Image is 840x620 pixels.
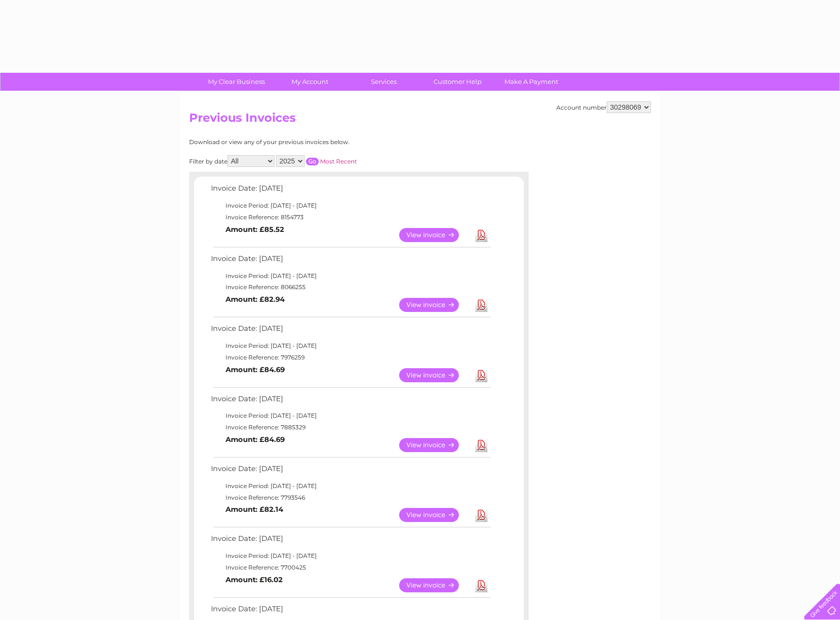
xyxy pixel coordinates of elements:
td: Invoice Reference: 7793546 [209,492,492,504]
a: My Clear Business [196,73,276,91]
a: View [399,228,470,242]
td: Invoice Period: [DATE] - [DATE] [209,410,492,422]
td: Invoice Date: [DATE] [209,252,492,270]
a: Make A Payment [491,73,571,91]
td: Invoice Period: [DATE] - [DATE] [209,270,492,282]
td: Invoice Period: [DATE] - [DATE] [209,480,492,492]
div: Filter by date [189,155,444,167]
a: Download [475,228,487,242]
a: Download [475,368,487,382]
td: Invoice Period: [DATE] - [DATE] [209,550,492,562]
td: Invoice Period: [DATE] - [DATE] [209,340,492,352]
td: Invoice Reference: 8154773 [209,212,492,223]
a: My Account [270,73,350,91]
b: Amount: £82.94 [226,295,285,304]
h2: Previous Invoices [189,111,651,130]
td: Invoice Reference: 7976259 [209,352,492,363]
td: Invoice Period: [DATE] - [DATE] [209,200,492,212]
a: View [399,298,470,312]
a: View [399,368,470,382]
td: Invoice Date: [DATE] [209,462,492,480]
td: Invoice Date: [DATE] [209,392,492,410]
td: Invoice Date: [DATE] [209,532,492,550]
div: Account number [556,101,651,113]
a: Customer Help [418,73,498,91]
div: Download or view any of your previous invoices below. [189,139,444,146]
b: Amount: £85.52 [226,225,284,234]
a: View [399,508,470,522]
b: Amount: £82.14 [226,505,283,514]
td: Invoice Date: [DATE] [209,322,492,340]
td: Invoice Reference: 7885329 [209,422,492,433]
b: Amount: £16.02 [226,575,283,584]
a: Download [475,578,487,592]
b: Amount: £84.69 [226,365,285,374]
a: Download [475,298,487,312]
b: Amount: £84.69 [226,435,285,444]
a: Most Recent [320,158,357,165]
a: Download [475,508,487,522]
td: Invoice Date: [DATE] [209,182,492,200]
a: View [399,578,470,592]
a: Services [344,73,424,91]
td: Invoice Reference: 8066255 [209,281,492,293]
a: View [399,438,470,452]
a: Download [475,438,487,452]
td: Invoice Reference: 7700425 [209,562,492,573]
